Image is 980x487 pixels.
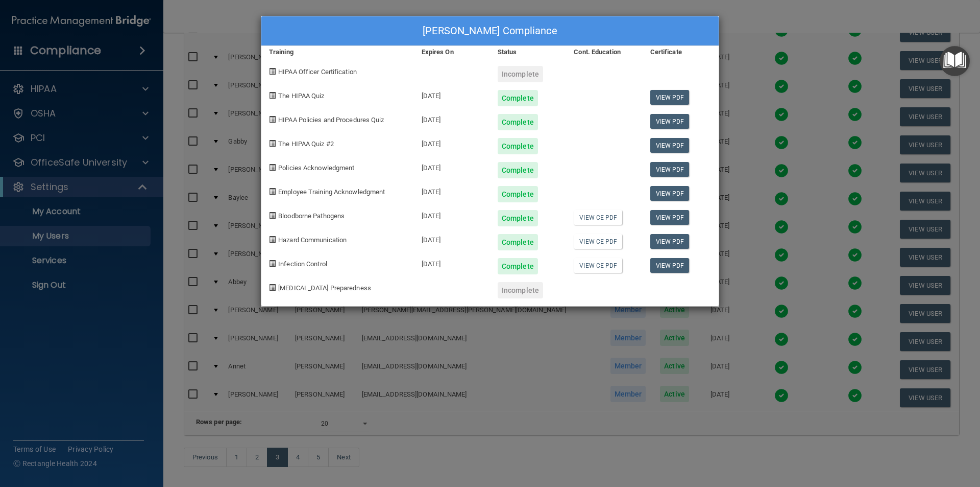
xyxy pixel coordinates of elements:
[414,250,490,274] div: [DATE]
[414,130,490,154] div: [DATE]
[414,226,490,250] div: [DATE]
[278,92,324,100] span: The HIPAA Quiz
[803,414,968,455] iframe: Drift Widget Chat Controller
[650,258,690,273] a: View PDF
[414,202,490,226] div: [DATE]
[278,68,357,76] span: HIPAA Officer Certification
[498,66,543,82] div: Incomplete
[414,82,490,106] div: [DATE]
[414,178,490,202] div: [DATE]
[650,114,690,129] a: View PDF
[498,258,538,274] div: Complete
[278,140,334,148] span: The HIPAA Quiz #2
[490,46,566,58] div: Status
[278,116,384,124] span: HIPAA Policies and Procedures Quiz
[650,138,690,153] a: View PDF
[650,234,690,249] a: View PDF
[643,46,719,58] div: Certificate
[261,46,414,58] div: Training
[498,162,538,178] div: Complete
[278,260,327,268] span: Infection Control
[574,210,622,225] a: View CE PDF
[498,186,538,202] div: Complete
[261,16,719,46] div: [PERSON_NAME] Compliance
[278,164,354,172] span: Policies Acknowledgment
[498,138,538,154] div: Complete
[574,258,622,273] a: View CE PDF
[650,90,690,105] a: View PDF
[414,106,490,130] div: [DATE]
[574,234,622,249] a: View CE PDF
[414,46,490,58] div: Expires On
[498,114,538,130] div: Complete
[278,236,347,244] span: Hazard Communication
[498,210,538,226] div: Complete
[940,46,970,76] button: Open Resource Center
[278,212,345,220] span: Bloodborne Pathogens
[414,154,490,178] div: [DATE]
[566,46,642,58] div: Cont. Education
[498,234,538,250] div: Complete
[650,162,690,177] a: View PDF
[498,90,538,106] div: Complete
[498,282,543,298] div: Incomplete
[278,284,371,292] span: [MEDICAL_DATA] Preparedness
[650,210,690,225] a: View PDF
[650,186,690,201] a: View PDF
[278,188,385,196] span: Employee Training Acknowledgment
